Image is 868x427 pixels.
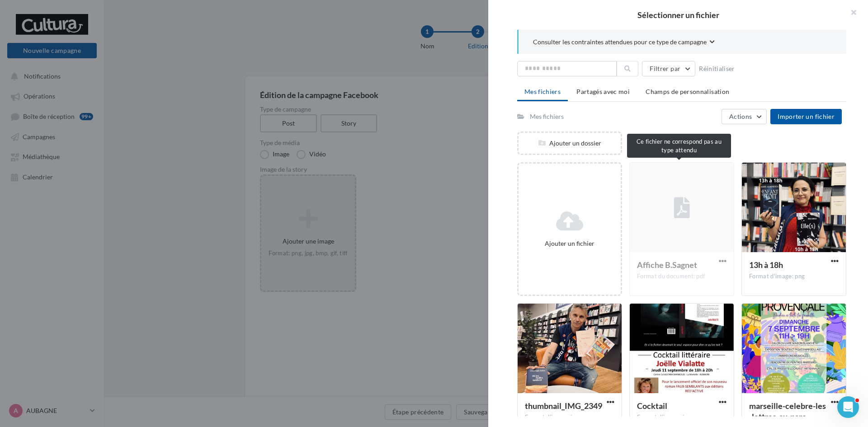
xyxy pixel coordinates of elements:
span: Champs de personnalisation [646,88,729,95]
div: Ajouter un fichier [522,239,617,248]
button: Actions [722,109,767,124]
div: Format d'image: png [749,272,839,281]
span: Actions [729,113,752,120]
div: Format d'image: jpg [637,413,726,422]
button: Filtrer par [642,61,695,76]
span: Partagés avec moi [576,88,630,95]
span: Mes fichiers [524,88,561,95]
div: Ajouter un dossier [519,139,621,148]
iframe: Intercom live chat [837,396,859,418]
button: Réinitialiser [695,63,739,74]
span: marseille-celebre-les-lettres-au-parc-charles-aznavour-68a8553c4821a173698782 [749,401,826,422]
span: Cocktail [637,401,667,411]
button: Importer un fichier [770,109,842,124]
span: thumbnail_IMG_2349 [525,401,602,411]
span: 13h à 18h [749,260,783,270]
span: Importer un fichier [778,113,835,120]
div: Ce fichier ne correspond pas au type attendu [627,134,731,158]
div: Mes fichiers [530,112,564,121]
span: Consulter les contraintes attendues pour ce type de campagne [533,38,707,47]
h2: Sélectionner un fichier [503,11,854,19]
div: Format d'image: jpg [525,413,614,422]
button: Consulter les contraintes attendues pour ce type de campagne [533,37,715,48]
